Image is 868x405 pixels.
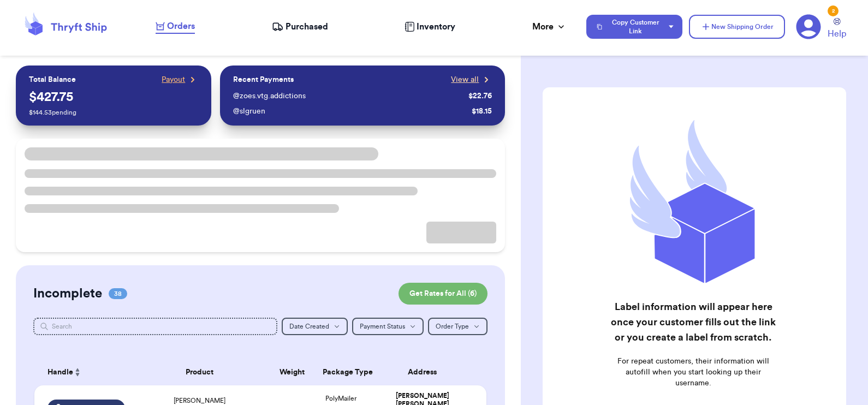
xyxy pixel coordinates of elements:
[417,20,455,33] span: Inventory
[272,20,328,33] a: Purchased
[316,359,365,385] th: Package Type
[167,20,195,33] span: Orders
[47,367,73,378] span: Handle
[352,318,424,335] button: Payment Status
[33,318,278,335] input: Search
[428,318,487,335] button: Order Type
[286,20,328,33] span: Purchased
[532,20,567,33] div: More
[33,285,102,302] h2: Incomplete
[472,106,492,117] div: $ 18.15
[405,20,455,33] a: Inventory
[436,323,469,330] span: Order Type
[360,323,405,330] span: Payment Status
[233,74,294,85] p: Recent Payments
[156,20,195,34] a: Orders
[586,15,682,39] button: Copy Customer Link
[282,318,348,335] button: Date Created
[365,359,487,385] th: Address
[828,18,846,40] a: Help
[174,397,225,404] span: [PERSON_NAME]
[29,108,199,117] p: $ 144.53 pending
[73,366,82,379] button: Sort ascending
[608,299,778,345] h2: Label information will appear here once your customer fills out the link or you create a label fr...
[608,356,778,389] p: For repeat customers, their information will autofill when you start looking up their username.
[233,91,464,102] div: @ zoes.vtg.addictions
[267,359,316,385] th: Weight
[109,288,127,299] span: 38
[29,88,199,106] p: $ 427.75
[29,74,76,85] p: Total Balance
[451,74,479,85] span: View all
[468,91,492,102] div: $ 22.76
[289,323,329,330] span: Date Created
[451,74,492,85] a: View all
[132,359,268,385] th: Product
[689,15,785,39] button: New Shipping Order
[828,27,846,40] span: Help
[162,74,185,85] span: Payout
[233,106,467,117] div: @ slgruen
[399,283,487,305] button: Get Rates for All (6)
[828,5,839,16] div: 2
[162,74,198,85] a: Payout
[796,14,821,39] a: 2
